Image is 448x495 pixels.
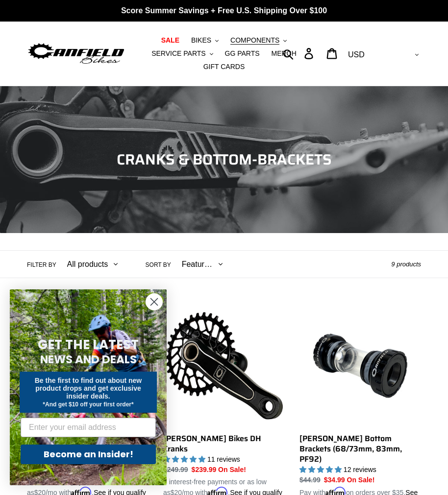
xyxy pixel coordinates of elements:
span: SERVICE PARTS [151,49,205,58]
button: SERVICE PARTS [147,47,218,60]
button: Become an Insider! [21,445,156,464]
span: GET THE LATEST [38,336,139,354]
span: NEWS AND DEALS [40,352,137,367]
button: Close dialog [146,293,163,310]
a: MERCH [266,47,301,60]
span: CRANKS & BOTTOM-BRACKETS [117,148,332,171]
span: 9 products [391,260,421,268]
label: Filter by [27,260,56,269]
span: *And get $10 off your first order* [43,401,133,408]
button: COMPONENTS [225,34,292,47]
span: COMPONENTS [230,36,279,45]
a: GIFT CARDS [199,60,250,73]
a: SALE [156,34,184,47]
span: GIFT CARDS [203,63,245,71]
span: SALE [161,36,179,45]
span: BIKES [191,36,211,45]
button: BIKES [186,34,224,47]
img: Canfield Bikes [27,41,125,66]
label: Sort by [146,260,171,269]
span: GG PARTS [225,49,260,58]
span: Be the first to find out about new product drops and get exclusive insider deals. [35,377,142,400]
span: MERCH [271,49,296,58]
a: GG PARTS [220,47,265,60]
input: Enter your email address [21,418,156,437]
